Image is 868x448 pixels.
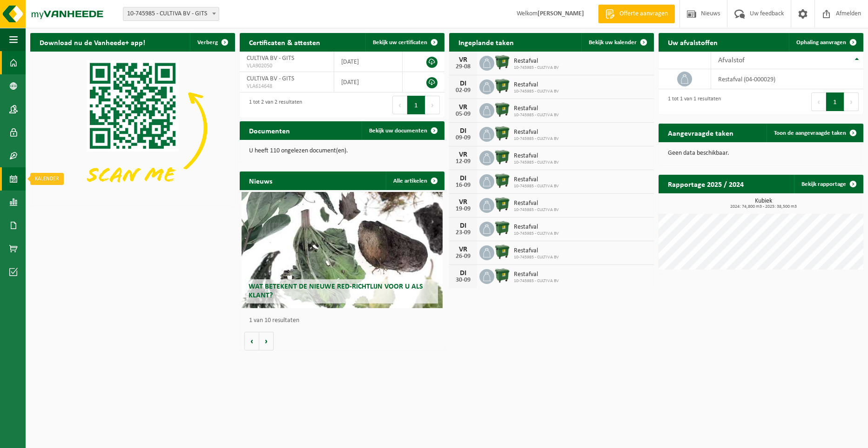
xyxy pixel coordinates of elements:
div: 19-09 [454,206,472,212]
div: DI [454,127,472,135]
div: DI [454,175,472,182]
img: WB-1100-HPE-GN-01 [494,220,510,236]
span: 2024: 74,800 m3 - 2025: 38,500 m3 [663,204,863,209]
div: VR [454,104,472,111]
span: Restafval [514,129,559,136]
img: WB-1100-HPE-GN-01 [494,197,510,212]
span: Toon de aangevraagde taken [774,130,846,136]
span: Verberg [197,40,218,46]
img: Download de VHEPlus App [30,52,235,205]
div: VR [454,246,472,253]
span: VLA902050 [247,62,327,70]
img: WB-1100-HPE-GN-01 [494,78,510,94]
div: 23-09 [454,230,472,236]
div: 16-09 [454,182,472,189]
p: 1 van 10 resultaten [249,317,440,324]
div: 26-09 [454,253,472,260]
span: Bekijk uw documenten [369,128,427,134]
div: 12-09 [454,158,472,165]
button: Volgende [259,332,274,350]
div: 02-09 [454,87,472,94]
span: 10-745985 - CULTIVA BV [514,231,559,237]
div: 1 tot 2 van 2 resultaten [244,95,302,115]
div: VR [454,151,472,158]
div: 1 tot 1 van 1 resultaten [663,92,721,112]
div: 05-09 [454,111,472,118]
button: 1 [826,92,844,111]
div: 30-09 [454,277,472,283]
span: 10-745985 - CULTIVA BV [514,65,559,71]
span: 10-745985 - CULTIVA BV [514,112,559,118]
h2: Nieuws [240,171,282,190]
span: CULTIVA BV - GITS [247,75,294,82]
a: Bekijk uw kalender [581,33,653,52]
h3: Kubiek [663,198,863,209]
span: Restafval [514,200,559,207]
button: Previous [811,92,826,111]
span: Restafval [514,176,559,184]
img: WB-1100-HPE-GN-01 [494,54,510,70]
div: DI [454,80,472,87]
span: 10-745985 - CULTIVA BV [514,136,559,142]
span: Bekijk uw certificaten [373,40,427,46]
p: Geen data beschikbaar. [668,150,854,157]
h2: Uw afvalstoffen [659,33,727,51]
p: U heeft 110 ongelezen document(en). [249,148,435,154]
span: 10-745985 - CULTIVA BV [514,255,559,260]
img: WB-1100-HPE-GN-01 [494,125,510,141]
h2: Rapportage 2025 / 2024 [659,175,753,193]
div: DI [454,222,472,230]
h2: Download nu de Vanheede+ app! [30,33,155,51]
span: Restafval [514,105,559,112]
span: 10-745985 - CULTIVA BV [514,278,559,284]
a: Offerte aanvragen [598,5,675,23]
h2: Certificaten & attesten [240,33,330,51]
a: Ophaling aanvragen [789,33,862,52]
strong: [PERSON_NAME] [538,10,584,17]
span: 10-745985 - CULTIVA BV [514,160,559,165]
div: DI [454,270,472,277]
button: Next [844,92,859,111]
h2: Aangevraagde taken [659,124,743,142]
span: VLA614648 [247,83,327,90]
button: Previous [392,96,407,114]
td: [DATE] [334,52,403,72]
div: 09-09 [454,135,472,141]
img: WB-1100-HPE-GN-01 [494,173,510,189]
span: Afvalstof [718,57,745,64]
a: Toon de aangevraagde taken [767,124,862,142]
img: WB-1100-HPE-GN-01 [494,244,510,260]
span: 10-745985 - CULTIVA BV - GITS [123,7,219,20]
span: 10-745985 - CULTIVA BV [514,184,559,189]
button: Vorige [244,332,259,350]
span: Wat betekent de nieuwe RED-richtlijn voor u als klant? [249,283,423,299]
img: WB-1100-HPE-GN-01 [494,268,510,283]
div: VR [454,198,472,206]
div: 29-08 [454,64,472,70]
span: Restafval [514,58,559,65]
button: Next [425,96,440,114]
span: Ophaling aanvragen [796,40,846,46]
span: Bekijk uw kalender [589,40,637,46]
span: Offerte aanvragen [617,9,670,19]
span: Restafval [514,271,559,278]
span: Restafval [514,152,559,160]
a: Bekijk rapportage [794,175,862,193]
h2: Documenten [240,121,299,139]
div: VR [454,56,472,64]
img: WB-1100-HPE-GN-01 [494,149,510,165]
span: 10-745985 - CULTIVA BV - GITS [123,7,219,21]
button: Verberg [190,33,234,52]
h2: Ingeplande taken [449,33,523,51]
span: Restafval [514,81,559,89]
a: Bekijk uw certificaten [365,33,444,52]
span: Restafval [514,247,559,255]
td: [DATE] [334,72,403,92]
a: Bekijk uw documenten [362,121,444,140]
a: Wat betekent de nieuwe RED-richtlijn voor u als klant? [242,192,442,308]
span: Restafval [514,224,559,231]
img: WB-1100-HPE-GN-01 [494,102,510,118]
td: restafval (04-000029) [711,69,863,89]
button: 1 [407,96,425,114]
span: 10-745985 - CULTIVA BV [514,89,559,94]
